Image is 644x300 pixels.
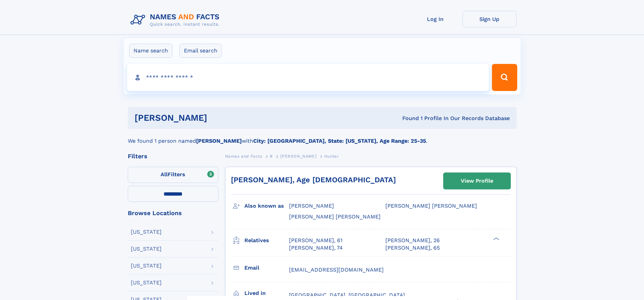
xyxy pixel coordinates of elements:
[492,64,517,91] button: Search Button
[196,138,242,144] b: [PERSON_NAME]
[231,176,396,184] a: [PERSON_NAME], Age [DEMOGRAPHIC_DATA]
[131,246,162,252] div: [US_STATE]
[131,280,162,285] div: [US_STATE]
[289,292,405,298] span: [GEOGRAPHIC_DATA], [GEOGRAPHIC_DATA]
[408,11,462,27] a: Log In
[225,152,262,160] a: Names and Facts
[324,154,339,159] span: Hunter
[244,200,289,212] h3: Also known as
[305,115,510,122] div: Found 1 Profile In Our Records Database
[444,173,510,189] a: View Profile
[289,244,343,252] a: [PERSON_NAME], 74
[128,153,218,159] div: Filters
[161,171,168,178] span: All
[128,129,517,145] div: We found 1 person named with .
[128,210,218,216] div: Browse Locations
[385,203,477,209] span: [PERSON_NAME] [PERSON_NAME]
[131,229,162,235] div: [US_STATE]
[289,203,334,209] span: [PERSON_NAME]
[244,287,289,299] h3: Lived in
[289,267,384,273] span: [EMAIL_ADDRESS][DOMAIN_NAME]
[244,235,289,246] h3: Relatives
[128,11,225,29] img: Logo Names and Facts
[270,154,273,159] span: B
[135,114,305,122] h1: [PERSON_NAME]
[128,167,218,183] label: Filters
[385,244,440,252] a: [PERSON_NAME], 65
[127,64,489,91] input: search input
[129,44,172,58] label: Name search
[180,44,222,58] label: Email search
[462,11,517,27] a: Sign Up
[385,237,440,244] a: [PERSON_NAME], 26
[244,262,289,274] h3: Email
[289,237,342,244] a: [PERSON_NAME], 61
[253,138,426,144] b: City: [GEOGRAPHIC_DATA], State: [US_STATE], Age Range: 25-35
[289,213,381,220] span: [PERSON_NAME] [PERSON_NAME]
[270,152,273,160] a: B
[280,154,316,159] span: [PERSON_NAME]
[131,263,162,269] div: [US_STATE]
[280,152,316,160] a: [PERSON_NAME]
[492,236,500,241] div: ❯
[461,173,493,189] div: View Profile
